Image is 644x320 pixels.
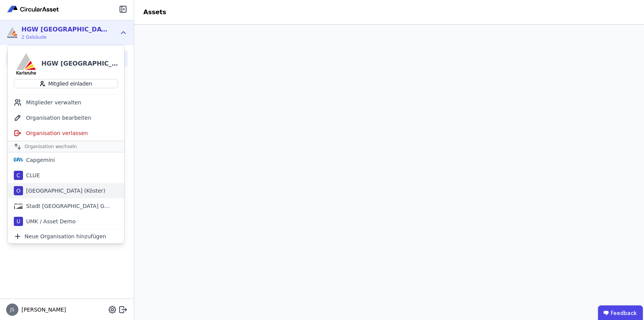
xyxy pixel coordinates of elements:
[14,201,23,211] img: Stadt Aachen Gebäudemanagement
[41,59,118,68] div: HGW [GEOGRAPHIC_DATA]
[8,141,124,152] div: Organisation wechseln
[14,217,23,226] div: U
[23,172,40,179] div: CLUE
[23,218,76,225] div: UMK / Asset Demo
[14,155,23,165] img: Capgemini
[23,187,105,195] div: [GEOGRAPHIC_DATA] (Köster)
[14,171,23,180] div: C
[18,306,66,313] span: [PERSON_NAME]
[21,34,110,40] span: 2 Gebäude
[8,95,124,110] div: Mitglieder verwalten
[21,25,110,34] div: HGW [GEOGRAPHIC_DATA]
[23,202,111,210] div: Stadt [GEOGRAPHIC_DATA] Gebäudemanagement
[25,233,106,240] span: Neue Organisation hinzufügen
[23,156,55,164] div: Capgemini
[134,25,644,320] iframe: retool
[134,8,175,17] div: Assets
[8,110,124,125] div: Organisation bearbeiten
[10,307,14,312] span: JS
[8,125,124,141] div: Organisation verlassen
[14,186,23,195] div: O
[6,5,61,14] img: Concular
[14,79,118,88] button: Mitglied einladen
[14,51,38,76] img: HGW Karlsruhe
[6,26,18,39] img: HGW Karlsruhe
